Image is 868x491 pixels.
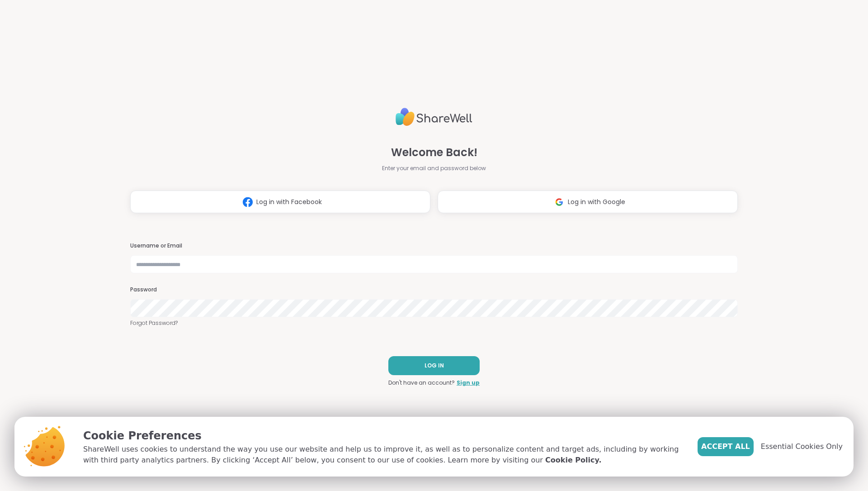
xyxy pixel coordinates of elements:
button: LOG IN [388,356,480,375]
p: Cookie Preferences [83,428,683,444]
a: Sign up [457,379,480,387]
p: ShareWell uses cookies to understand the way you use our website and help us to improve it, as we... [83,444,683,466]
button: Log in with Google [438,191,738,213]
span: LOG IN [425,362,444,370]
img: ShareWell Logomark [239,194,256,210]
img: ShareWell Logo [396,104,472,130]
span: Accept All [701,441,750,452]
a: Forgot Password? [130,319,738,327]
a: Cookie Policy. [545,455,601,466]
span: Log in with Facebook [256,197,322,207]
img: ShareWell Logomark [551,194,568,210]
span: Don't have an account? [388,379,455,387]
span: Welcome Back! [391,144,477,161]
span: Essential Cookies Only [761,441,843,452]
h3: Username or Email [130,242,738,250]
span: Enter your email and password below [382,164,486,172]
button: Log in with Facebook [130,191,430,213]
span: Log in with Google [568,197,625,207]
h3: Password [130,286,738,294]
button: Accept All [698,437,754,456]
